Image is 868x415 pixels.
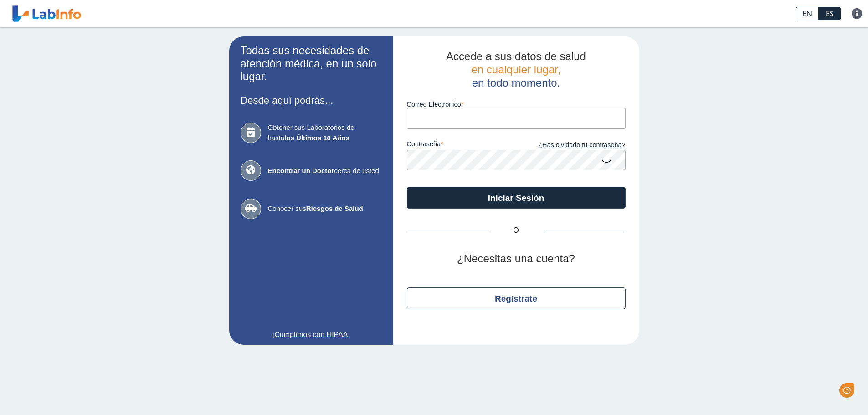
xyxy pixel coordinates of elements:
label: contraseña [407,140,516,150]
b: Riesgos de Salud [306,205,363,212]
span: Conocer sus [268,204,382,214]
a: ES [819,7,841,20]
a: ¡Cumplimos con HIPAA! [241,329,382,340]
a: ¿Has olvidado tu contraseña? [516,140,626,150]
h2: Todas sus necesidades de atención médica, en un solo lugar. [241,44,382,83]
a: EN [796,7,819,20]
button: Iniciar Sesión [407,187,626,209]
h2: ¿Necesitas una cuenta? [407,252,626,266]
b: Encontrar un Doctor [268,167,334,174]
button: Regístrate [407,287,626,309]
iframe: Help widget launcher [787,379,858,405]
span: Accede a sus datos de salud [446,50,586,62]
span: en cualquier lugar, [471,63,560,76]
span: en todo momento. [472,77,560,89]
label: Correo Electronico [407,101,626,108]
b: los Últimos 10 Años [284,134,349,142]
span: Obtener sus Laboratorios de hasta [268,123,382,143]
h3: Desde aquí podrás... [241,95,382,106]
span: O [489,225,544,236]
span: cerca de usted [268,166,382,176]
